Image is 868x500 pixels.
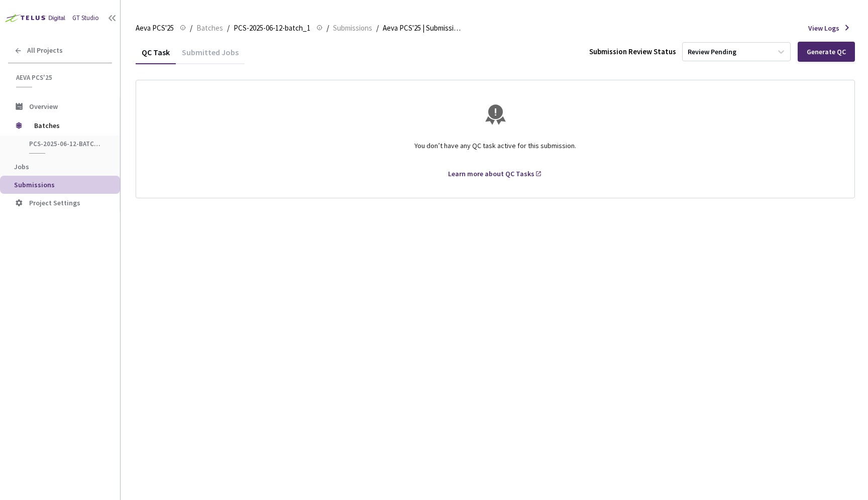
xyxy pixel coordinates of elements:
div: Review Pending [688,47,736,57]
div: Generate QC [807,48,846,56]
span: Submissions [14,180,55,189]
div: GT Studio [72,14,99,23]
span: Project Settings [29,198,80,207]
span: View Logs [808,23,839,33]
li: / [327,22,329,34]
div: QC Task [136,47,176,64]
span: Submissions [333,22,372,34]
span: PCS-2025-06-12-batch_1 [29,140,103,148]
li: / [190,22,192,34]
li: / [376,22,379,34]
span: Overview [29,102,58,111]
li: / [227,22,230,34]
a: Batches [194,22,225,33]
span: Batches [34,115,103,136]
span: Aeva PCS'25 [16,73,106,82]
div: You don’t have any QC task active for this submission. [148,133,842,169]
span: Aeva PCS'25 | Submission 4 [383,22,464,34]
div: Learn more about QC Tasks [448,169,534,179]
div: Submission Review Status [589,46,676,57]
span: Aeva PCS'25 [136,22,174,34]
span: Batches [196,22,223,34]
span: PCS-2025-06-12-batch_1 [234,22,310,34]
div: Submitted Jobs [176,47,245,64]
a: Submissions [331,22,374,33]
span: All Projects [27,46,63,55]
span: Jobs [14,162,29,171]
